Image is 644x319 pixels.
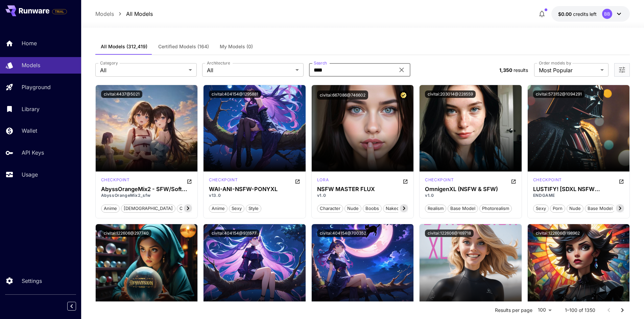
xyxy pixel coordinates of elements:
[448,204,478,213] button: base model
[383,205,402,212] span: naked
[480,205,511,212] span: photorealism
[363,204,382,213] button: boobs
[425,186,516,192] h3: OmnigenXL (NSFW & SFW)
[22,149,44,157] p: API Keys
[101,192,192,198] p: AbyssOrangeMix2_sfw
[187,177,192,185] button: Open in CivitAI
[602,9,612,19] div: BB
[585,205,615,212] span: base model
[514,67,528,73] span: results
[567,204,583,213] button: nude
[479,204,512,213] button: photorealism
[616,303,629,317] button: Go to next page
[317,204,343,213] button: character
[399,90,408,100] button: Certified Model – Vetted for best performance and includes a commercial license.
[209,204,228,213] button: anime
[539,66,598,74] span: Most Popular
[495,307,532,314] p: Results per page
[425,204,446,213] button: realism
[403,177,408,185] button: Open in CivitAI
[22,127,37,135] p: Wallet
[100,66,186,74] span: All
[209,186,300,192] h3: WAI-ANI-NSFW-PONYXL
[52,9,67,14] span: TRIAL
[533,186,624,192] h3: LUSTIFY! [SDXL NSFW checkpoint]
[533,205,548,212] span: sexy
[533,204,549,213] button: sexy
[209,192,300,198] p: v13.0
[425,90,476,98] button: civitai:203014@228559
[558,11,573,17] span: $0.00
[95,10,114,18] a: Models
[533,230,582,237] button: civitai:122606@198962
[72,300,81,312] div: Collapse sidebar
[207,66,293,74] span: All
[101,205,119,212] span: anime
[22,170,38,179] p: Usage
[121,205,175,212] span: [DEMOGRAPHIC_DATA]
[573,11,597,17] span: credits left
[246,205,261,212] span: style
[158,44,209,50] span: Certified Models (164)
[317,230,369,237] button: civitai:404154@700352
[558,10,597,18] div: $0.00
[533,192,624,198] p: ENDGAME
[539,60,571,66] label: Order models by
[22,277,42,285] p: Settings
[317,192,408,198] p: v1.0
[363,205,381,212] span: boobs
[95,10,153,18] nav: breadcrumb
[314,60,327,66] label: Search
[295,177,300,185] button: Open in CivitAI
[448,205,478,212] span: base model
[585,204,615,213] button: base model
[551,6,630,22] button: $0.00BB
[317,177,329,183] p: lora
[177,204,205,213] button: orangemix
[550,204,565,213] button: porn
[67,302,76,311] button: Collapse sidebar
[533,177,562,185] div: SDXL 1.0
[209,177,238,185] div: Pony
[101,44,147,50] span: All Models (312,419)
[209,205,227,212] span: anime
[533,177,562,183] p: checkpoint
[619,177,624,185] button: Open in CivitAI
[100,60,118,66] label: Category
[22,61,40,69] p: Models
[22,105,40,113] p: Library
[101,90,142,98] button: civitai:4437@5021
[344,204,361,213] button: nude
[383,204,402,213] button: naked
[425,177,454,183] p: checkpoint
[22,39,37,47] p: Home
[101,204,120,213] button: anime
[101,177,130,185] div: SD 1.5
[229,204,244,213] button: sexy
[550,205,565,212] span: porn
[317,186,408,192] div: NSFW MASTER FLUX
[207,60,230,66] label: Architecture
[126,10,153,18] a: All Models
[209,90,261,98] button: civitai:404154@1295881
[220,44,253,50] span: My Models (0)
[177,205,205,212] span: orangemix
[101,186,192,192] div: AbyssOrangeMix2 - SFW/Soft NSFW
[535,305,554,315] div: 100
[425,230,474,237] button: civitai:122606@169718
[345,205,361,212] span: nude
[425,192,516,198] p: v1.0
[425,177,454,185] div: SDXL 1.0
[618,66,626,74] button: Open more filters
[22,83,51,91] p: Playground
[101,177,130,183] p: checkpoint
[425,205,446,212] span: realism
[565,307,595,314] p: 1–100 of 1350
[317,205,343,212] span: character
[511,177,516,185] button: Open in CivitAI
